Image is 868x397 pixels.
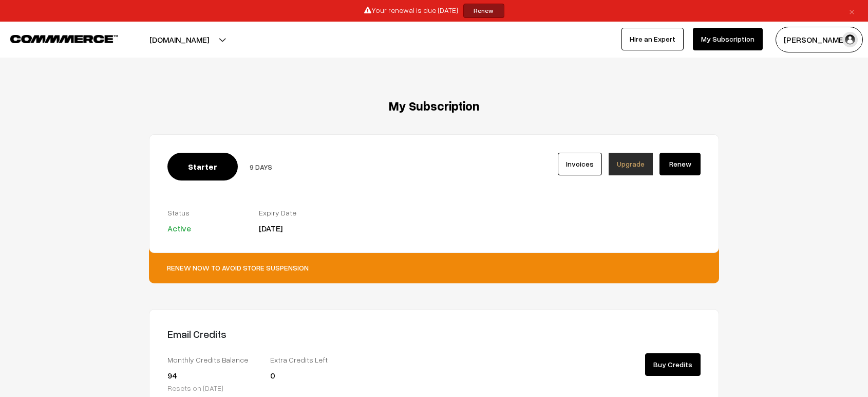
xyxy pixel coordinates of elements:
span: 9 DAYS [250,163,272,171]
div: Your renewal is due [DATE] [4,4,864,18]
span: 94 [167,370,177,381]
span: Starter [167,153,238,181]
img: COMMMERCE [10,35,118,43]
span: [DATE] [259,223,282,233]
a: Invoices [558,153,602,175]
h4: Email Credits [167,328,426,340]
span: Resets on [DATE] [167,384,223,392]
label: Extra Credits Left [270,354,357,365]
a: Renew [463,4,504,18]
a: Buy Credits [645,353,701,376]
button: [PERSON_NAME] [776,27,863,52]
a: Upgrade [609,153,653,175]
button: [DOMAIN_NAME] [114,27,245,52]
a: Renew [659,153,701,175]
a: Hire an Expert [621,28,684,50]
a: COMMMERCE [10,32,100,44]
span: Active [167,223,191,233]
label: Expiry Date [259,207,335,218]
img: user [842,32,858,47]
label: Monthly Credits Balance [167,354,255,365]
a: × [845,5,859,17]
a: My Subscription [693,28,763,50]
h3: My Subscription [149,99,719,114]
div: Renew now to avoid store suspension [149,242,719,283]
span: 0 [270,370,275,381]
label: Status [167,207,243,218]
